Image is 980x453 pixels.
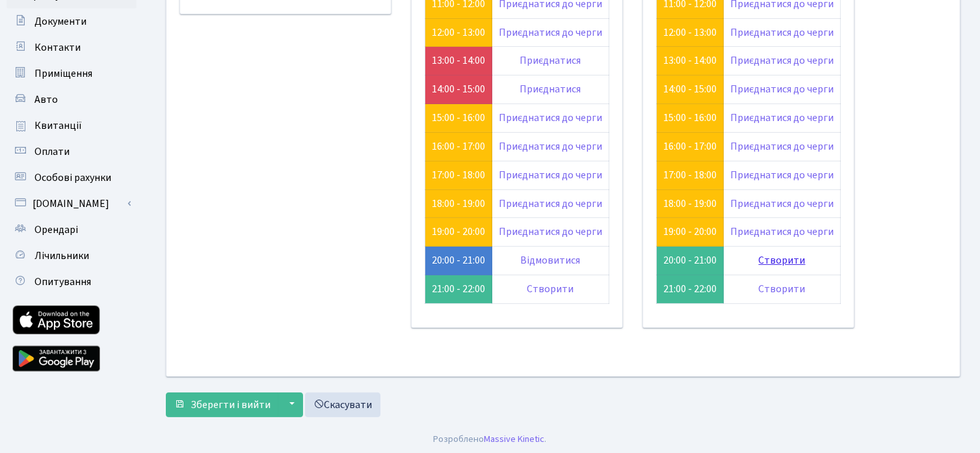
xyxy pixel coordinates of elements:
[432,111,485,125] a: 15:00 - 16:00
[432,253,485,268] a: 20:00 - 21:00
[432,82,485,96] a: 14:00 - 15:00
[7,191,137,217] a: [DOMAIN_NAME]
[521,253,581,268] a: Відмовитися
[34,118,82,133] span: Квитанції
[7,217,137,243] a: Орендарі
[432,197,485,211] a: 18:00 - 19:00
[730,197,834,211] a: Приєднатися до черги
[7,87,137,113] a: Авто
[434,432,547,446] div: Розроблено .
[730,25,834,40] a: Приєднатися до черги
[730,225,834,239] a: Приєднатися до черги
[663,225,717,239] a: 19:00 - 20:00
[730,139,834,154] a: Приєднатися до черги
[499,225,602,239] a: Приєднатися до черги
[499,111,602,125] a: Приєднатися до черги
[7,34,137,61] a: Контакти
[499,197,602,211] a: Приєднатися до черги
[657,247,724,275] td: 20:00 - 21:00
[663,139,717,154] a: 16:00 - 17:00
[7,165,137,191] a: Особові рахунки
[7,139,137,165] a: Оплати
[499,168,602,182] a: Приєднатися до черги
[663,197,717,211] a: 18:00 - 19:00
[663,25,717,40] a: 12:00 - 13:00
[432,139,485,154] a: 16:00 - 17:00
[527,282,574,296] a: Створити
[7,113,137,139] a: Квитанції
[657,275,724,304] td: 21:00 - 22:00
[730,53,834,68] a: Приєднатися до черги
[34,40,81,55] span: Контакти
[7,243,137,269] a: Лічильники
[34,14,86,29] span: Документи
[432,168,485,182] a: 17:00 - 18:00
[305,392,380,417] a: Скасувати
[432,53,485,68] a: 13:00 - 14:00
[34,223,78,237] span: Орендарі
[663,111,717,125] a: 15:00 - 16:00
[663,53,717,68] a: 13:00 - 14:00
[730,82,834,96] a: Приєднатися до черги
[520,82,581,96] a: Приєднатися
[7,269,137,295] a: Опитування
[34,92,58,107] span: Авто
[499,139,602,154] a: Приєднатися до черги
[34,144,70,159] span: Оплати
[432,225,485,239] a: 19:00 - 20:00
[484,432,545,446] a: Massive Kinetic
[34,249,89,263] span: Лічильники
[34,66,92,81] span: Приміщення
[730,111,834,125] a: Приєднатися до черги
[759,282,806,296] a: Створити
[520,53,581,68] a: Приєднатися
[663,168,717,182] a: 17:00 - 18:00
[730,168,834,182] a: Приєднатися до черги
[425,275,492,304] td: 21:00 - 22:00
[34,171,111,185] span: Особові рахунки
[759,253,806,268] a: Створити
[34,275,91,289] span: Опитування
[432,25,485,40] a: 12:00 - 13:00
[191,398,271,412] span: Зберегти і вийти
[663,82,717,96] a: 14:00 - 15:00
[7,8,137,34] a: Документи
[499,25,602,40] a: Приєднатися до черги
[166,392,279,417] button: Зберегти і вийти
[7,61,137,87] a: Приміщення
